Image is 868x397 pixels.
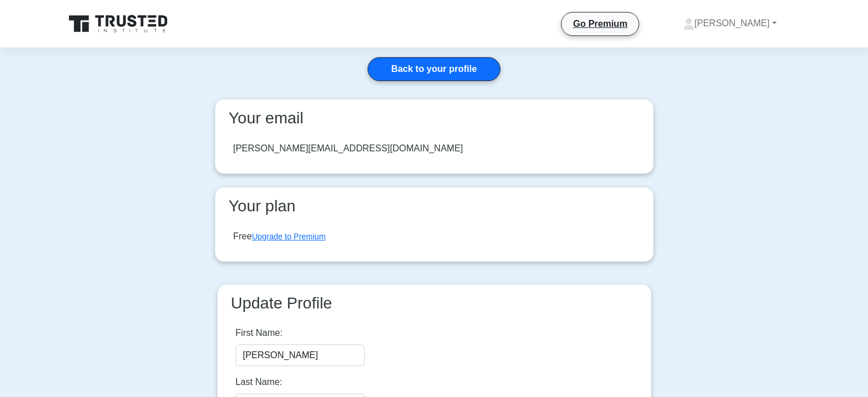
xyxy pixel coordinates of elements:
[233,230,326,243] div: Free
[224,109,644,128] h3: Your email
[566,17,634,31] a: Go Premium
[233,142,463,155] div: [PERSON_NAME][EMAIL_ADDRESS][DOMAIN_NAME]
[252,232,325,241] a: Upgrade to Premium
[368,57,500,81] a: Back to your profile
[656,12,804,35] a: [PERSON_NAME]
[224,197,644,216] h3: Your plan
[236,375,282,389] label: Last Name:
[227,294,642,313] h3: Update Profile
[236,326,283,340] label: First Name:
